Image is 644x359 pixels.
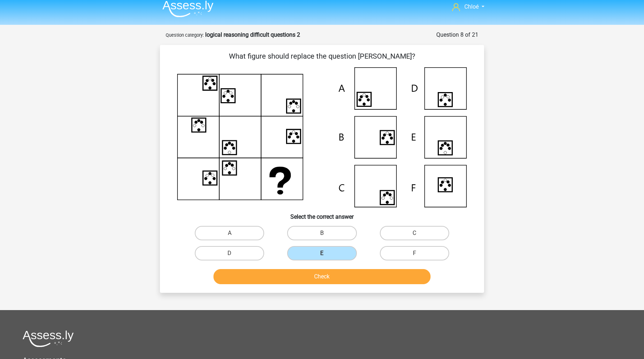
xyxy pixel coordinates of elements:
[205,31,300,38] strong: logical reasoning difficult questions 2
[195,226,264,240] label: A
[195,246,264,260] label: D
[380,246,449,260] label: F
[213,269,431,284] button: Check
[171,208,473,220] h6: Select the correct answer
[287,226,356,240] label: B
[162,0,213,17] img: Assessly
[171,51,473,62] p: What figure should replace the question [PERSON_NAME]?
[287,246,356,260] label: E
[436,31,478,39] div: Question 8 of 21
[449,3,487,11] a: Chloé
[166,32,204,38] small: Question category:
[464,3,479,10] span: Chloé
[380,226,449,240] label: C
[23,330,74,347] img: Assessly logo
